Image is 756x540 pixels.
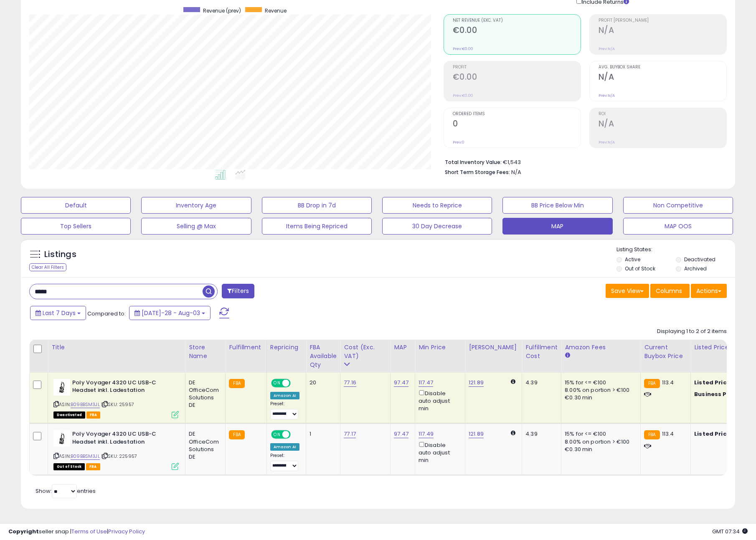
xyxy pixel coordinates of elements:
span: ON [272,379,282,386]
span: Revenue (prev) [203,7,241,14]
span: Avg. Buybox Share [599,65,726,70]
img: 31XeHRYNcGL._SL40_.jpg [53,379,70,396]
div: MAP [394,343,411,352]
button: BB Drop in 7d [262,197,372,214]
small: Prev: €0.00 [453,93,473,98]
span: All listings that are unavailable for purchase on Amazon for any reason other than out-of-stock [53,411,85,419]
img: 31XeHRYNcGL._SL40_.jpg [53,430,70,447]
b: Poly Voyager 4320 UC USB-C Headset inkl. Ladestation [72,379,174,396]
a: Terms of Use [71,527,107,535]
small: Prev: N/A [599,140,615,145]
div: [PERSON_NAME] [469,343,518,352]
div: 4.39 [525,430,555,438]
a: 97.47 [394,430,408,438]
button: 30 Day Decrease [382,218,492,235]
h2: €0.00 [453,25,581,37]
button: Top Sellers [21,218,131,235]
span: Net Revenue (Exc. VAT) [453,18,581,23]
b: Short Term Storage Fees: [445,169,510,176]
div: €0.30 min [565,394,634,401]
small: FBA [644,379,660,388]
div: Disable auto adjust min [419,389,459,413]
a: 77.16 [344,379,356,387]
div: 15% for <= €100 [565,379,634,386]
b: Business Price: [694,390,740,398]
div: ASIN: [53,379,179,418]
div: FBA Available Qty [310,343,337,369]
span: Profit [PERSON_NAME] [599,18,726,23]
b: Listed Price: [694,379,732,386]
span: Columns [656,287,682,295]
div: 20 [310,379,334,386]
button: Last 7 Days [30,306,86,320]
span: ON [272,431,282,438]
a: Privacy Policy [108,527,145,535]
div: Fulfillment [229,343,263,352]
div: Displaying 1 to 2 of 2 items [657,328,727,336]
div: ASIN: [53,430,179,469]
button: MAP OOS [623,218,733,235]
span: | SKU: 25957 [101,401,134,408]
div: Amazon AI [270,443,299,451]
div: DE OfficeCom Solutions DE [189,379,219,409]
p: Listing States: [616,246,735,254]
button: Actions [691,284,727,298]
span: Compared to: [87,310,126,318]
a: 97.47 [394,379,408,387]
small: Prev: N/A [599,93,615,98]
button: Items Being Repriced [262,218,372,235]
a: 117.49 [419,430,434,438]
span: Show: entries [36,487,96,495]
span: OFF [289,431,302,438]
div: 8.00% on portion > €100 [565,438,634,446]
span: Ordered Items [453,112,581,116]
button: [DATE]-28 - Aug-03 [129,306,211,320]
a: 121.89 [469,379,484,387]
div: Current Buybox Price [644,343,687,361]
div: 8.00% on portion > €100 [565,386,634,394]
span: | SKU: 225957 [101,453,137,459]
a: 77.17 [344,430,356,438]
span: FBA [86,463,100,470]
div: 15% for <= €100 [565,430,634,438]
span: 113.4 [662,379,674,386]
div: Title [51,343,182,352]
div: seller snap | | [8,528,145,536]
h2: N/A [599,25,726,37]
div: Clear All Filters [29,263,66,271]
div: Store Name [189,343,222,361]
span: 2025-08-11 07:34 GMT [712,527,748,535]
a: 117.47 [419,379,433,387]
label: Active [625,256,640,263]
span: [DATE]-28 - Aug-03 [142,309,200,317]
div: Repricing [270,343,302,352]
span: N/A [511,168,521,176]
h2: €0.00 [453,72,581,83]
button: BB Price Below Min [502,197,612,214]
small: FBA [229,379,244,388]
label: Archived [684,265,707,272]
span: 113.4 [662,430,674,438]
li: €1,543 [445,156,720,167]
div: DE OfficeCom Solutions DE [189,430,219,461]
span: Revenue [265,7,287,14]
div: 1 [310,430,334,438]
button: Inventory Age [141,197,251,214]
div: €0.30 min [565,446,634,453]
label: Deactivated [684,256,715,263]
button: Save View [606,284,649,298]
h2: N/A [599,72,726,83]
div: Min Price [419,343,462,352]
span: Profit [453,65,581,70]
strong: Copyright [8,527,39,535]
h2: 0 [453,119,581,130]
span: OFF [289,379,302,386]
div: Amazon AI [270,392,299,399]
div: Disable auto adjust min [419,440,459,464]
div: Cost (Exc. VAT) [344,343,387,361]
h2: N/A [599,119,726,130]
button: Default [21,197,131,214]
span: ROI [599,112,726,116]
b: Listed Price: [694,430,732,438]
small: Prev: 0 [453,140,464,145]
